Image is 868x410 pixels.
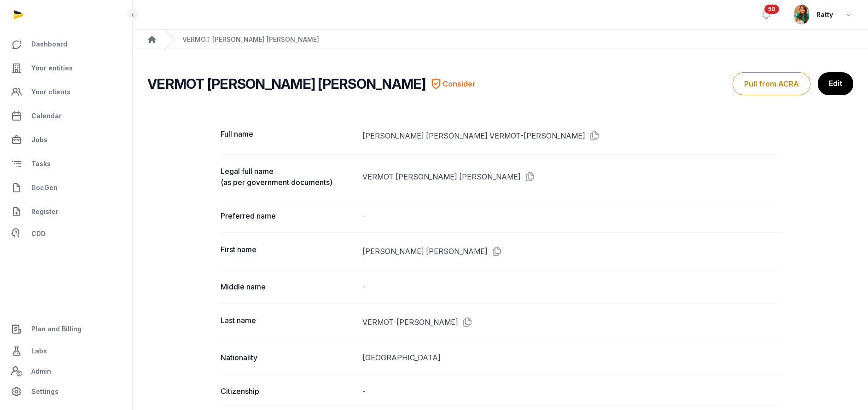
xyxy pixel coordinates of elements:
span: Dashboard [31,39,67,50]
div: VERMOT [PERSON_NAME] [PERSON_NAME] [182,35,319,44]
dd: - [362,386,781,397]
a: Edit [818,72,853,95]
dd: [PERSON_NAME] [PERSON_NAME] VERMOT-[PERSON_NAME] [362,128,781,143]
span: 50 [764,5,779,14]
span: Ratty [816,9,833,20]
a: Tasks [7,153,125,175]
span: Your entities [31,63,73,74]
dt: Citizenship [221,386,355,397]
a: Plan and Billing [7,318,125,340]
a: Your entities [7,57,125,79]
dt: Legal full name (as per government documents) [221,166,355,188]
span: Admin [31,366,51,377]
span: Jobs [31,134,47,145]
span: Calendar [31,110,62,121]
dd: [GEOGRAPHIC_DATA] [362,352,781,363]
h2: VERMOT [PERSON_NAME] [PERSON_NAME] [147,75,426,92]
span: Tasks [31,158,51,169]
span: CDD [31,228,46,239]
dt: Last name [221,315,355,329]
dd: VERMOT [PERSON_NAME] [PERSON_NAME] [362,166,781,188]
dt: Preferred name [221,210,355,221]
img: avatar [794,5,809,24]
nav: Breadcrumb [133,29,868,50]
dd: [PERSON_NAME] [PERSON_NAME] [362,244,781,259]
a: Calendar [7,105,125,127]
dt: Middle name [221,281,355,292]
a: Settings [7,381,125,403]
dt: Full name [221,128,355,143]
dd: VERMOT-[PERSON_NAME] [362,315,781,329]
button: Pull from ACRA [733,72,810,95]
span: Your clients [31,87,70,98]
a: Labs [7,340,125,362]
span: Labs [31,346,47,357]
a: Jobs [7,129,125,151]
a: Dashboard [7,33,125,55]
dt: Nationality [221,352,355,363]
dd: - [362,210,781,221]
dd: - [362,281,781,292]
a: CDD [7,225,125,243]
dt: First name [221,244,355,259]
span: Settings [31,386,58,397]
span: Register [31,206,58,217]
a: DocGen [7,177,125,199]
span: Consider [443,78,476,89]
a: Register [7,201,125,223]
span: DocGen [31,182,58,193]
span: Plan and Billing [31,323,82,335]
a: Your clients [7,81,125,103]
a: Admin [7,362,125,381]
